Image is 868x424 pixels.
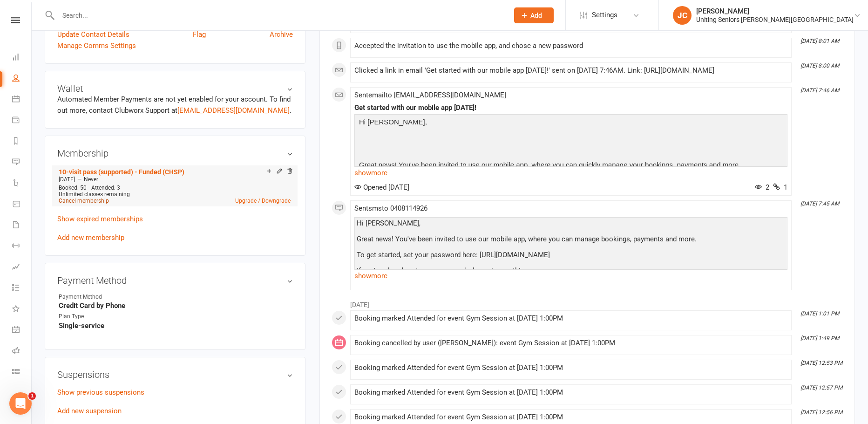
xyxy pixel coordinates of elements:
[91,185,120,191] span: Attended: 3
[592,5,617,26] span: Settings
[12,257,31,278] a: Assessments
[354,104,787,112] div: Get started with our mobile app [DATE]!
[800,409,842,416] i: [DATE] 12:56 PM
[59,176,75,183] span: [DATE]
[354,166,787,179] a: show more
[56,176,293,183] div: —
[59,191,130,198] span: Unlimited classes remaining
[12,110,31,131] a: Payments
[354,269,787,282] a: show more
[354,315,787,322] div: Booking marked Attended for event Gym Session at [DATE] 1:00PM
[755,183,769,191] span: 2
[673,6,692,25] div: JC
[55,9,502,22] input: Search...
[354,183,409,191] span: Opened [DATE]
[57,215,143,223] a: Show expired memberships
[235,198,291,204] a: Upgrade / Downgrade
[12,299,31,320] a: What's New
[357,159,785,173] p: Great news! You've been invited to use our mobile app, where you can quickly manage your bookings...
[12,89,31,110] a: Calendar
[514,7,554,23] button: Add
[12,194,31,215] a: Product Sales
[696,15,854,24] div: Uniting Seniors [PERSON_NAME][GEOGRAPHIC_DATA]
[59,301,293,310] strong: Credit Card by Phone
[57,29,129,40] a: Update Contact Details
[57,407,122,415] a: Add new suspension
[800,335,839,342] i: [DATE] 1:49 PM
[12,131,31,152] a: Reports
[354,91,506,99] span: Sent email to [EMAIL_ADDRESS][DOMAIN_NAME]
[800,87,839,94] i: [DATE] 7:46 AM
[354,42,787,50] div: Accepted the invitation to use the mobile app, and chose a new password
[59,185,87,191] span: Booked: 50
[59,168,184,176] a: 10-visit pass (supported) - Funded (CHSP)
[12,320,31,341] a: General attendance kiosk mode
[354,389,787,397] div: Booking marked Attended for event Gym Session at [DATE] 1:00PM
[57,148,293,158] h3: Membership
[530,12,542,19] span: Add
[57,233,124,242] a: Add new membership
[57,369,293,380] h3: Suspensions
[357,219,785,307] div: Hi [PERSON_NAME], Great news! You've been invited to use our mobile app, where you can manage boo...
[354,364,787,372] div: Booking marked Attended for event Gym Session at [DATE] 1:00PM
[57,275,293,286] h3: Payment Method
[354,204,427,212] span: Sent sms to 0408114926
[773,183,787,191] span: 1
[57,83,293,94] h3: Wallet
[59,312,136,321] div: Plan Type
[800,38,839,44] i: [DATE] 8:01 AM
[800,200,839,207] i: [DATE] 7:45 AM
[800,384,842,391] i: [DATE] 12:57 PM
[354,339,787,347] div: Booking cancelled by user ([PERSON_NAME]): event Gym Session at [DATE] 1:00PM
[12,362,31,383] a: Class kiosk mode
[28,392,36,400] span: 1
[57,95,292,115] no-payment-system: Automated Member Payments are not yet enabled for your account. To find out more, contact Clubwor...
[354,413,787,421] div: Booking marked Attended for event Gym Session at [DATE] 1:00PM
[270,29,293,40] a: Archive
[12,341,31,362] a: Roll call kiosk mode
[59,293,136,301] div: Payment Method
[12,48,31,68] a: Dashboard
[84,176,98,183] span: Never
[193,29,206,40] a: Flag
[177,106,290,115] a: [EMAIL_ADDRESS][DOMAIN_NAME]
[57,388,144,397] a: Show previous suspensions
[800,360,842,366] i: [DATE] 12:53 PM
[800,62,839,69] i: [DATE] 8:00 AM
[57,40,136,51] a: Manage Comms Settings
[59,321,293,330] strong: Single-service
[59,198,109,204] a: Cancel membership
[354,67,787,75] div: Clicked a link in email 'Get started with our mobile app [DATE]!' sent on [DATE] 7:46AM. Link: [U...
[9,392,32,415] iframe: Intercom live chat
[12,68,31,89] a: People
[696,7,854,15] div: [PERSON_NAME]
[332,295,843,310] li: [DATE]
[800,310,839,317] i: [DATE] 1:01 PM
[357,116,785,130] p: Hi [PERSON_NAME],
